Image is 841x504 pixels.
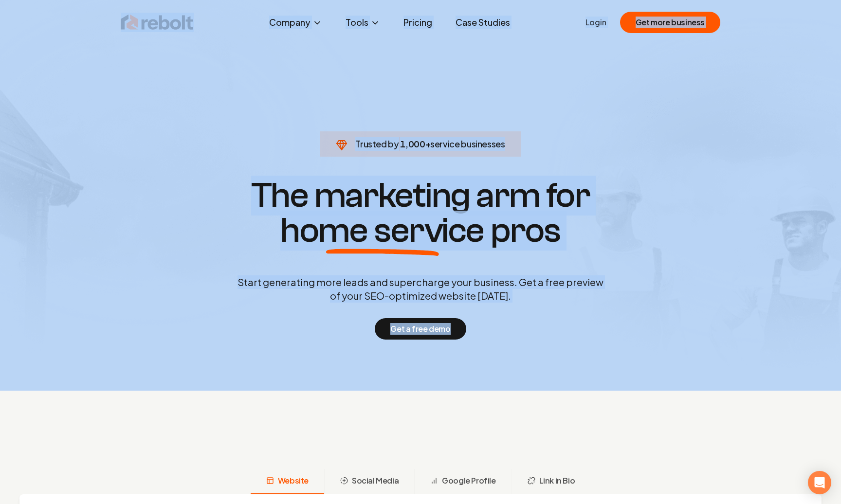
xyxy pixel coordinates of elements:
[261,13,330,32] button: Company
[251,469,324,494] button: Website
[425,138,431,149] span: +
[121,13,194,32] img: Rebolt Logo
[620,12,720,33] button: Get more business
[512,469,591,494] button: Link in Bio
[278,475,309,486] span: Website
[414,469,511,494] button: Google Profile
[430,138,505,149] span: service businesses
[396,13,440,32] a: Pricing
[324,469,414,494] button: Social Media
[448,13,518,32] a: Case Studies
[280,213,484,248] span: home service
[236,275,605,303] p: Start generating more leads and supercharge your business. Get a free preview of your SEO-optimiz...
[808,471,831,494] div: Open Intercom Messenger
[355,138,399,149] span: Trusted by
[539,475,575,486] span: Link in Bio
[187,178,654,248] h1: The marketing arm for pros
[375,318,466,340] button: Get a free demo
[442,475,495,486] span: Google Profile
[400,137,425,151] span: 1,000
[585,17,606,28] a: Login
[338,13,388,32] button: Tools
[352,475,399,486] span: Social Media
